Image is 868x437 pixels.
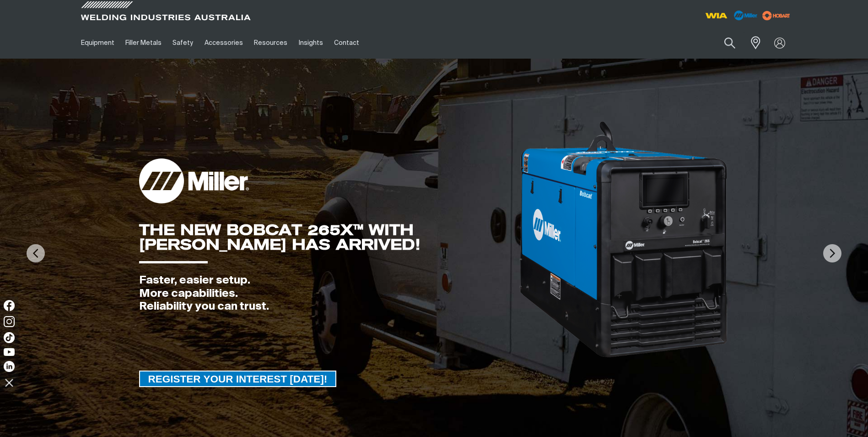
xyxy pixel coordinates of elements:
[248,27,293,59] a: Resources
[4,348,15,356] img: YouTube
[139,371,337,387] a: REGISTER YOUR INTEREST TODAY!
[27,244,45,262] img: PrevArrow
[199,27,248,59] a: Accessories
[120,27,167,59] a: Filler Metals
[140,371,336,387] span: REGISTER YOUR INTEREST [DATE]!
[139,274,519,313] div: Faster, easier setup. More capabilities. Reliability you can trust.
[1,375,17,390] img: hide socials
[4,332,15,343] img: TikTok
[4,316,15,327] img: Instagram
[75,27,614,59] nav: Main
[167,27,199,59] a: Safety
[823,244,841,262] img: NextArrow
[760,9,793,22] img: miller
[714,32,745,54] button: Search products
[329,27,365,59] a: Contact
[293,27,328,59] a: Insights
[75,27,120,59] a: Equipment
[702,32,745,54] input: Product name or item number...
[139,223,519,252] div: THE NEW BOBCAT 265X™ WITH [PERSON_NAME] HAS ARRIVED!
[4,300,15,311] img: Facebook
[4,361,15,372] img: LinkedIn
